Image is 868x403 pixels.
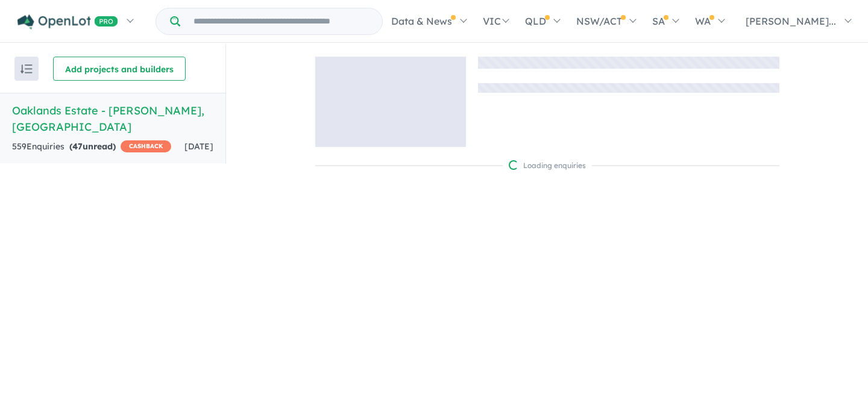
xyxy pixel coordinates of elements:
div: 559 Enquir ies [12,140,171,154]
span: [PERSON_NAME]... [746,15,836,27]
span: [DATE] [184,141,213,152]
button: Add projects and builders [53,57,186,81]
span: 47 [72,141,83,152]
span: CASHBACK [121,140,171,152]
img: sort.svg [20,64,33,73]
div: Loading enquiries [509,160,586,172]
input: Try estate name, suburb, builder or developer [183,8,380,34]
strong: ( unread) [69,141,116,152]
img: Openlot PRO Logo White [17,14,118,30]
h5: Oaklands Estate - [PERSON_NAME] , [GEOGRAPHIC_DATA] [12,102,213,135]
